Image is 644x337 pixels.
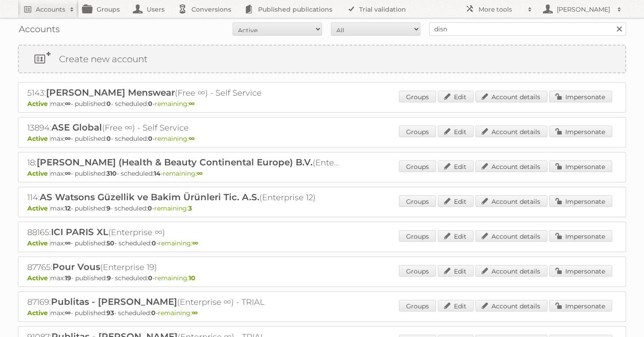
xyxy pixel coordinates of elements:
[65,204,71,212] strong: 12
[65,239,71,247] strong: ∞
[549,230,612,242] a: Impersonate
[27,100,617,108] p: max: - published: - scheduled: -
[189,274,195,282] strong: 10
[27,274,617,282] p: max: - published: - scheduled: -
[438,230,474,242] a: Edit
[151,309,156,317] strong: 0
[27,309,617,317] p: max: - published: - scheduled: -
[399,160,436,172] a: Groups
[27,135,50,143] span: Active
[27,157,340,168] h2: 18: (Enterprise ∞)
[51,227,108,237] span: ICI PARIS XL
[106,135,111,143] strong: 0
[27,261,340,273] h2: 87765: (Enterprise 19)
[438,91,474,102] a: Edit
[65,274,71,282] strong: 19
[27,192,340,203] h2: 114: (Enterprise 12)
[475,91,547,102] a: Account details
[152,239,156,247] strong: 0
[65,169,71,177] strong: ∞
[106,100,111,108] strong: 0
[549,195,612,207] a: Impersonate
[188,204,192,212] strong: 3
[158,309,198,317] span: remaining:
[475,265,547,277] a: Account details
[154,169,161,177] strong: 14
[36,5,65,14] h2: Accounts
[148,135,153,143] strong: 0
[27,227,340,238] h2: 88165: (Enterprise ∞)
[438,195,474,207] a: Edit
[27,135,617,143] p: max: - published: - scheduled: -
[51,296,177,307] span: Publitas - [PERSON_NAME]
[106,309,114,317] strong: 93
[155,135,195,143] span: remaining:
[37,157,313,168] span: [PERSON_NAME] (Health & Beauty Continental Europe) B.V.
[399,265,436,277] a: Groups
[189,135,195,143] strong: ∞
[438,265,474,277] a: Edit
[192,239,198,247] strong: ∞
[399,91,436,102] a: Groups
[475,195,547,207] a: Account details
[27,122,340,134] h2: 13894: (Free ∞) - Self Service
[148,204,152,212] strong: 0
[438,160,474,172] a: Edit
[192,309,198,317] strong: ∞
[155,100,195,108] span: remaining:
[154,204,192,212] span: remaining:
[27,239,617,247] p: max: - published: - scheduled: -
[549,265,612,277] a: Impersonate
[40,192,259,202] span: AS Watsons Güzellik ve Bakim Ürünleri Tic. A.S.
[163,169,203,177] span: remaining:
[27,100,50,108] span: Active
[399,300,436,312] a: Groups
[479,5,523,14] h2: More tools
[65,135,71,143] strong: ∞
[155,274,195,282] span: remaining:
[549,91,612,102] a: Impersonate
[549,126,612,137] a: Impersonate
[27,239,50,247] span: Active
[27,204,617,212] p: max: - published: - scheduled: -
[158,239,198,247] span: remaining:
[549,160,612,172] a: Impersonate
[555,5,613,14] h2: [PERSON_NAME]
[549,300,612,312] a: Impersonate
[27,274,50,282] span: Active
[475,126,547,137] a: Account details
[189,100,195,108] strong: ∞
[399,126,436,137] a: Groups
[438,300,474,312] a: Edit
[27,204,50,212] span: Active
[106,169,117,177] strong: 310
[475,230,547,242] a: Account details
[107,274,111,282] strong: 9
[438,126,474,137] a: Edit
[27,296,340,308] h2: 87169: (Enterprise ∞) - TRIAL
[197,169,203,177] strong: ∞
[27,309,50,317] span: Active
[399,195,436,207] a: Groups
[19,46,625,72] a: Create new account
[27,169,617,177] p: max: - published: - scheduled: -
[106,204,110,212] strong: 9
[65,100,71,108] strong: ∞
[106,239,114,247] strong: 50
[399,230,436,242] a: Groups
[27,87,340,99] h2: 5143: (Free ∞) - Self Service
[51,122,102,133] span: ASE Global
[65,309,71,317] strong: ∞
[46,87,175,98] span: [PERSON_NAME] Menswear
[148,274,153,282] strong: 0
[148,100,153,108] strong: 0
[475,160,547,172] a: Account details
[27,169,50,177] span: Active
[475,300,547,312] a: Account details
[52,261,100,272] span: Pour Vous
